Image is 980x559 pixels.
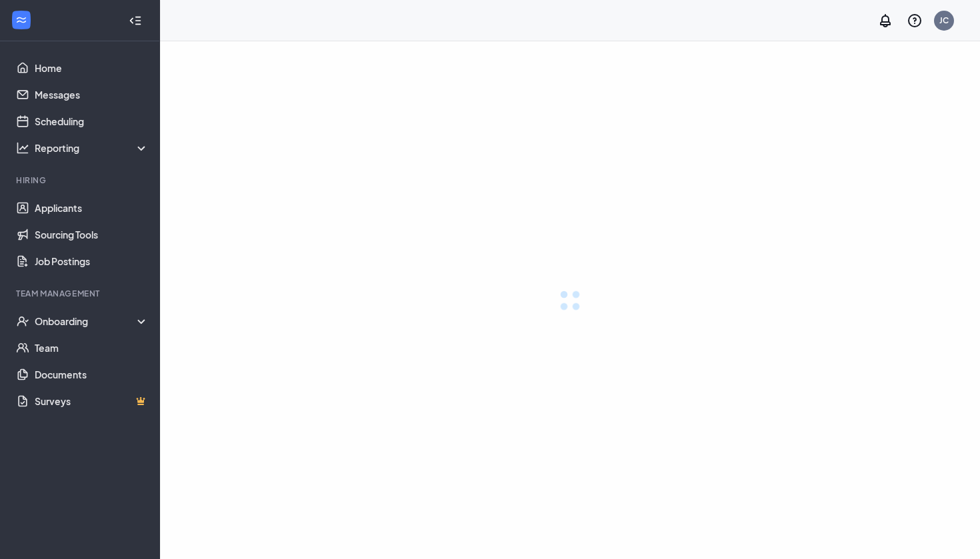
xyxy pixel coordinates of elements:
div: Reporting [35,141,149,155]
svg: Collapse [129,14,142,27]
a: Documents [35,361,149,388]
svg: QuestionInfo [907,13,923,29]
a: Scheduling [35,108,149,135]
svg: UserCheck [16,314,29,328]
a: Applicants [35,195,149,221]
svg: WorkstreamLogo [15,13,28,27]
a: Team [35,334,149,361]
div: Hiring [16,175,146,186]
a: Job Postings [35,248,149,275]
a: Sourcing Tools [35,221,149,248]
a: Home [35,55,149,81]
a: SurveysCrown [35,388,149,414]
div: JC [939,15,949,26]
svg: Notifications [877,13,893,29]
div: Team Management [16,288,146,299]
div: Onboarding [35,314,149,328]
a: Messages [35,81,149,108]
svg: Analysis [16,141,29,155]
